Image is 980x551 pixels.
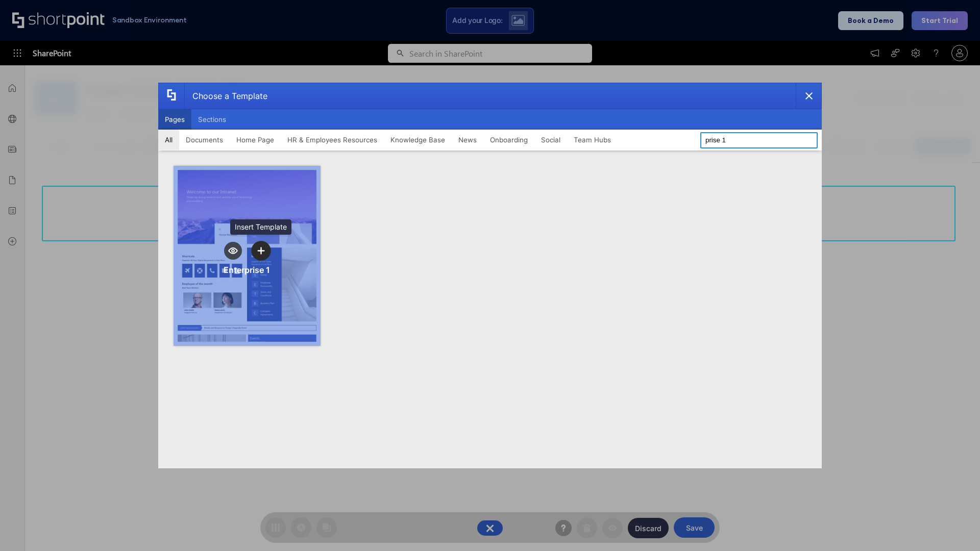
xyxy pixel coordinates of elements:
button: News [452,130,483,150]
button: All [158,130,179,150]
div: Enterprise 1 [224,265,270,275]
button: Onboarding [483,130,534,150]
button: Home Page [230,130,281,150]
div: Choose a Template [184,83,267,109]
button: Knowledge Base [384,130,452,150]
input: Search [700,132,818,148]
iframe: Chat Widget [929,502,980,551]
button: Sections [191,109,233,130]
button: Documents [179,130,230,150]
button: Social [534,130,567,150]
button: Team Hubs [567,130,618,150]
button: Pages [158,109,191,130]
button: HR & Employees Resources [281,130,384,150]
div: template selector [158,83,822,468]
